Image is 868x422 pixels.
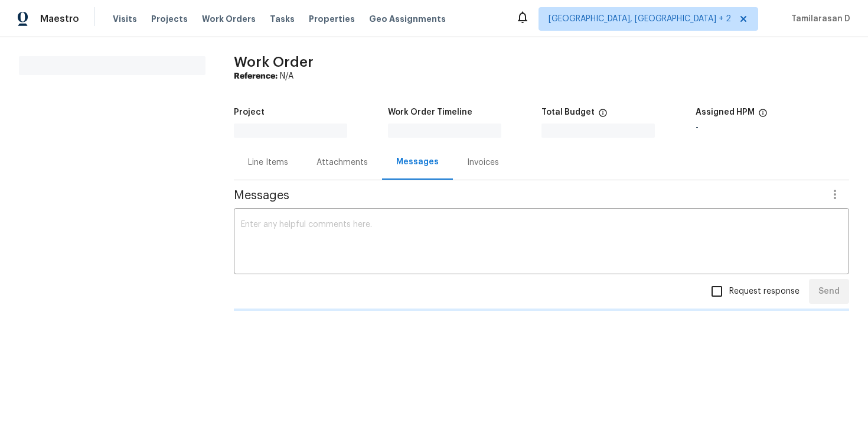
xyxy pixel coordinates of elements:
span: Work Order [234,55,314,69]
span: Projects [151,13,188,25]
span: Visits [113,13,137,25]
span: The total cost of line items that have been proposed by Opendoor. This sum includes line items th... [598,108,608,124]
span: [GEOGRAPHIC_DATA], [GEOGRAPHIC_DATA] + 2 [549,13,731,25]
h5: Total Budget [541,108,595,116]
span: Tasks [270,15,295,23]
div: Invoices [467,157,499,168]
span: The hpm assigned to this work order. [758,108,768,124]
span: Request response [729,285,800,298]
h5: Project [234,108,265,116]
b: Reference: [234,72,278,80]
h5: Assigned HPM [696,108,755,116]
span: Maestro [40,13,79,25]
div: - [696,124,850,132]
span: Properties [309,13,355,25]
span: Geo Assignments [369,13,446,25]
div: Line Items [248,157,288,168]
span: Tamilarasan D [787,13,850,25]
span: Messages [234,190,821,202]
div: Messages [396,156,439,168]
div: Attachments [316,157,368,168]
div: N/A [234,70,849,82]
span: Work Orders [202,13,256,25]
h5: Work Order Timeline [388,108,472,116]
